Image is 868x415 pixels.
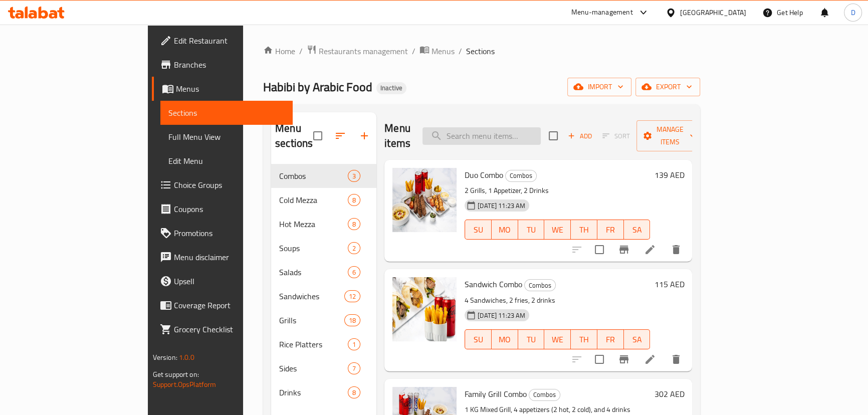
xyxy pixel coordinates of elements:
a: Menus [419,45,455,58]
div: Rice Platters1 [271,332,376,356]
span: import [575,81,623,93]
button: Manage items [636,120,704,151]
span: FR [601,223,620,237]
span: WE [548,332,567,347]
span: Hot Mezza [279,218,348,230]
button: delete [664,347,688,371]
div: Combos [524,279,556,291]
span: Salads [279,266,348,278]
div: Grills18 [271,308,376,332]
img: Duo Combo [392,168,457,232]
span: Grocery Checklist [174,323,285,335]
span: SU [469,223,488,237]
a: Menus [152,77,293,101]
span: Habibi by Arabic Food [263,76,372,98]
span: TU [522,223,541,237]
span: Cold Mezza [279,194,348,206]
span: 6 [348,268,360,277]
span: Combos [525,280,555,291]
span: Edit Menu [168,155,285,167]
a: Support.OpsPlatform [153,378,216,391]
span: 8 [348,195,360,205]
h6: 115 AED [654,277,684,291]
a: Branches [152,53,293,77]
span: 7 [348,364,360,373]
button: TH [571,329,597,349]
span: Promotions [174,227,285,239]
div: Drinks8 [271,380,376,404]
span: Branches [174,59,285,71]
span: MO [496,223,514,237]
a: Edit menu item [644,244,656,256]
span: export [643,81,692,93]
span: TH [575,223,593,237]
button: WE [544,329,571,349]
div: Combos [529,389,560,401]
button: TH [571,220,597,240]
div: items [348,362,360,374]
button: FR [597,220,624,240]
span: SA [628,332,646,347]
span: Family Grill Combo [465,386,527,401]
div: Combos3 [271,164,376,188]
div: items [344,290,360,302]
span: Sandwiches [279,290,344,302]
div: Hot Mezza8 [271,212,376,236]
span: Sort sections [328,124,352,148]
p: 4 Sandwiches, 2 fries, 2 drinks [465,294,650,307]
div: Soups [279,242,348,254]
span: FR [601,332,620,347]
span: Menus [431,45,455,57]
span: Inactive [376,84,406,92]
span: Menu disclaimer [174,251,285,263]
span: Menus [176,83,285,95]
button: Add section [352,124,376,148]
button: delete [664,238,688,262]
div: items [348,386,360,398]
span: Sections [168,107,285,119]
li: / [412,45,415,57]
img: Sandwich Combo [392,277,457,341]
div: Drinks [279,386,348,398]
span: SU [469,332,488,347]
span: Sandwich Combo [465,277,522,292]
nav: breadcrumb [263,45,700,58]
span: D [850,7,855,18]
h6: 302 AED [654,387,684,401]
button: MO [492,329,518,349]
a: Restaurants management [307,45,408,58]
span: 3 [348,171,360,181]
span: Grills [279,314,344,326]
span: WE [548,223,567,237]
a: Edit Restaurant [152,29,293,53]
button: export [635,78,700,96]
div: Rice Platters [279,338,348,350]
div: [GEOGRAPHIC_DATA] [680,7,746,18]
a: Promotions [152,221,293,245]
span: Combos [279,170,348,182]
button: Add [564,128,596,144]
h2: Menu sections [275,121,313,151]
a: Coupons [152,197,293,221]
button: SA [624,220,650,240]
span: Select to update [589,239,610,260]
div: Sides7 [271,356,376,380]
span: Restaurants management [319,45,408,57]
div: items [348,194,360,206]
span: TH [575,332,593,347]
span: Select all sections [307,125,328,146]
span: 1.0.0 [179,351,194,364]
button: SU [465,220,492,240]
li: / [299,45,303,57]
div: Cold Mezza8 [271,188,376,212]
button: SA [624,329,650,349]
span: Get support on: [153,368,199,381]
span: Select to update [589,349,610,370]
div: items [348,338,360,350]
span: Sides [279,362,348,374]
div: Menu-management [571,7,633,19]
a: Grocery Checklist [152,317,293,341]
div: Inactive [376,82,406,94]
